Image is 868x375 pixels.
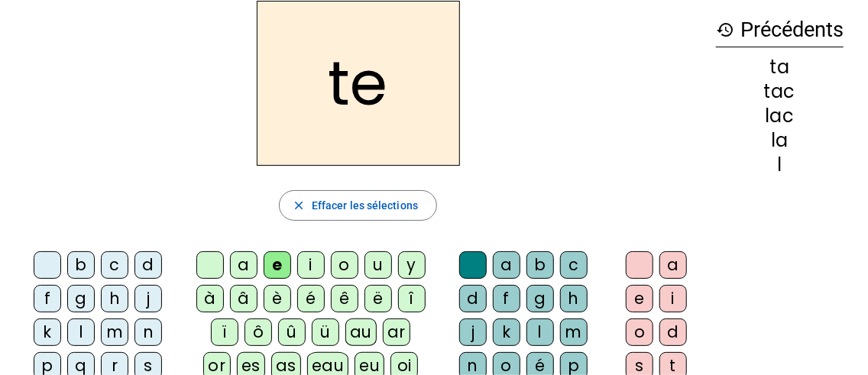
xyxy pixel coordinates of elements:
div: n [134,318,162,346]
div: ï [211,318,238,346]
div: à [196,285,224,312]
div: d [459,285,487,312]
div: a [493,251,520,279]
div: b [526,251,554,279]
div: û [278,318,306,346]
div: j [134,285,162,312]
button: Effacer les sélections [279,190,437,221]
h2: te [257,1,460,166]
div: ta [716,58,844,76]
div: k [34,318,61,346]
div: lac [716,107,844,125]
div: ô [245,318,272,346]
div: ar [383,318,410,346]
div: ü [312,318,339,346]
div: k [493,318,520,346]
div: b [67,251,95,279]
div: o [331,251,358,279]
div: h [560,285,588,312]
mat-icon: close [292,199,306,212]
div: i [297,251,325,279]
div: e [264,251,291,279]
span: Effacer les sélections [312,196,418,215]
div: ê [331,285,358,312]
div: j [459,318,487,346]
div: h [101,285,128,312]
div: m [101,318,128,346]
div: c [560,251,588,279]
div: g [526,285,554,312]
div: d [134,251,162,279]
div: d [659,318,687,346]
div: i [659,285,687,312]
div: l [716,156,844,174]
div: au [345,318,377,346]
div: g [67,285,95,312]
div: la [716,131,844,150]
div: f [34,285,61,312]
div: o [626,318,653,346]
div: a [659,251,687,279]
div: tac [716,82,844,101]
div: f [493,285,520,312]
mat-icon: history [716,21,734,39]
div: l [67,318,95,346]
div: a [230,251,257,279]
div: î [398,285,426,312]
div: ë [364,285,392,312]
div: c [101,251,128,279]
div: l [526,318,554,346]
div: m [560,318,588,346]
h3: Précédents [716,13,844,47]
div: y [398,251,426,279]
div: e [626,285,653,312]
div: â [230,285,257,312]
div: é [297,285,325,312]
div: u [364,251,392,279]
div: è [264,285,291,312]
